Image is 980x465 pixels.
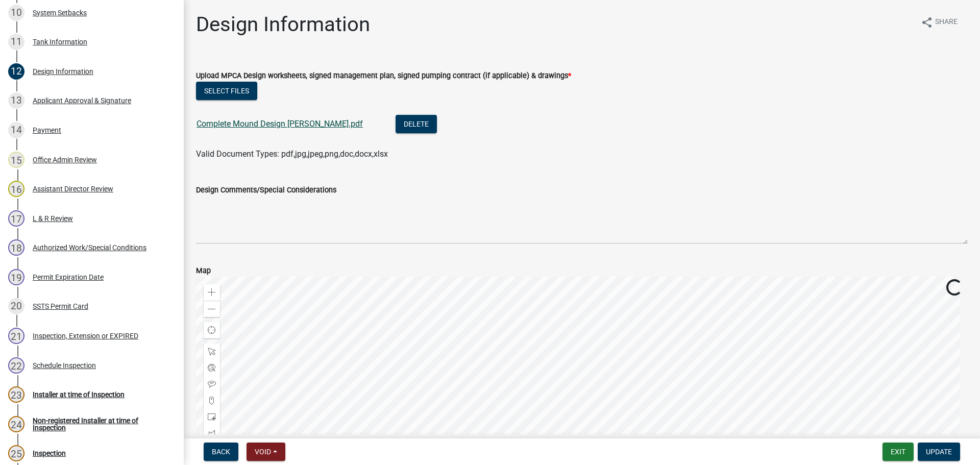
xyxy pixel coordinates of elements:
[935,16,958,29] span: Share
[33,215,73,222] div: L & R Review
[33,97,131,104] div: Applicant Approval & Signature
[33,38,87,45] div: Tank Information
[33,9,87,16] div: System Setbacks
[204,443,238,461] button: Back
[8,239,24,256] div: 18
[8,357,24,374] div: 22
[926,448,952,456] span: Update
[8,181,24,197] div: 16
[8,152,24,168] div: 15
[33,244,146,251] div: Authorized Work/Special Conditions
[8,328,24,344] div: 21
[8,269,24,285] div: 19
[8,34,24,50] div: 11
[8,92,24,109] div: 13
[33,391,125,398] div: Installer at time of Inspection
[33,362,96,369] div: Schedule Inspection
[33,185,113,192] div: Assistant Director Review
[196,12,370,37] h1: Design Information
[196,72,571,80] label: Upload MPCA Design worksheets, signed management plan, signed pumping contract (if applicable) & ...
[196,267,211,275] label: Map
[8,386,24,403] div: 23
[197,119,363,129] a: Complete Mound Design [PERSON_NAME].pdf
[204,284,220,301] div: Zoom in
[8,210,24,227] div: 17
[196,187,336,194] label: Design Comments/Special Considerations
[33,127,61,134] div: Payment
[33,332,138,339] div: Inspection, Extension or EXPIRED
[247,443,285,461] button: Void
[8,298,24,314] div: 20
[212,448,230,456] span: Back
[33,303,88,310] div: SSTS Permit Card
[921,16,933,29] i: share
[255,448,271,456] span: Void
[33,450,66,457] div: Inspection
[396,115,437,133] button: Delete
[396,120,437,130] wm-modal-confirm: Delete Document
[8,122,24,138] div: 14
[196,82,257,100] button: Select files
[33,68,93,75] div: Design Information
[33,274,104,281] div: Permit Expiration Date
[8,63,24,80] div: 12
[918,443,960,461] button: Update
[8,445,24,461] div: 25
[196,149,388,159] span: Valid Document Types: pdf,jpg,jpeg,png,doc,docx,xlsx
[913,12,966,32] button: shareShare
[204,301,220,317] div: Zoom out
[33,417,167,431] div: Non-registered Installer at time of Inspection
[883,443,914,461] button: Exit
[8,416,24,432] div: 24
[8,5,24,21] div: 10
[204,322,220,338] div: Find my location
[33,156,97,163] div: Office Admin Review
